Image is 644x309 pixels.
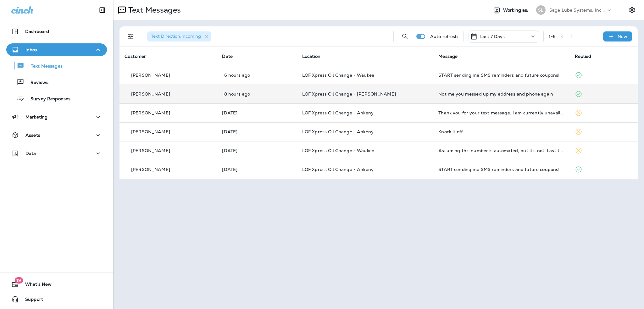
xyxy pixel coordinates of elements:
p: Marketing [25,114,47,119]
p: Aug 14, 2025 04:38 PM [222,73,292,78]
p: Last 7 Days [480,34,505,39]
p: [PERSON_NAME] [131,148,170,153]
p: Aug 14, 2025 02:15 PM [222,91,292,97]
div: Assuming this number is automated, but it's not: Last time I was there, two of my tires were not ... [438,148,565,153]
span: What's New [19,282,52,289]
div: START sending me SMS reminders and future coupons! [438,73,565,78]
button: Assets [6,129,107,141]
button: 19What's New [6,278,107,290]
button: Collapse Sidebar [93,4,111,16]
button: Filters [125,30,137,43]
p: [PERSON_NAME] [131,167,170,172]
span: LOF Xpress Oil Change - Waukee [302,72,374,78]
span: Replied [575,53,591,59]
p: Aug 10, 2025 11:23 AM [222,148,292,153]
p: Aug 8, 2025 06:10 PM [222,167,292,172]
button: Support [6,293,107,306]
button: Survey Responses [6,92,107,105]
span: Customer [125,53,146,59]
span: LOF Xpress Oil Change - [PERSON_NAME] [302,91,396,97]
button: Settings [626,4,638,16]
p: Text Messages [25,63,63,69]
p: [PERSON_NAME] [131,91,170,97]
p: Aug 13, 2025 06:31 PM [222,110,292,115]
div: Knock it off [438,129,565,134]
button: Reviews [6,75,107,89]
div: 1 - 6 [549,34,556,39]
p: Aug 12, 2025 01:34 PM [222,129,292,134]
div: SL [536,5,546,15]
p: Auto refresh [430,34,458,39]
span: LOF Xpress Oil Change - Waukee [302,148,374,153]
span: Working as: [503,8,530,13]
p: [PERSON_NAME] [131,129,170,134]
span: Location [302,53,320,59]
button: Text Messages [6,59,107,72]
p: Text Messages [126,5,181,15]
p: New [618,34,627,39]
p: [PERSON_NAME] [131,73,170,78]
p: Data [25,151,36,156]
p: Dashboard [25,29,49,34]
span: LOF Xpress Oil Change - Ankeny [302,110,374,116]
span: 19 [14,277,23,284]
p: Survey Responses [24,96,70,102]
div: START sending me SMS reminders and future coupons! [438,167,565,172]
p: Sage Lube Systems, Inc dba LOF Xpress Oil Change [549,8,606,13]
span: Date [222,53,233,59]
span: Text Direction : Incoming [151,33,201,39]
button: Dashboard [6,25,107,38]
div: Thank you for your text message. I am currently unavailable. I will respond to your message as so... [438,110,565,115]
button: Data [6,147,107,160]
p: Reviews [24,80,48,86]
p: Inbox [25,47,37,52]
button: Marketing [6,111,107,123]
div: Not me you messed up my address and phone again [438,91,565,97]
span: LOF Xpress Oil Change - Ankeny [302,167,374,172]
button: Search Messages [399,30,411,43]
div: Text Direction:Incoming [147,31,211,41]
span: Message [438,53,458,59]
span: Support [19,297,43,304]
button: Inbox [6,43,107,56]
p: [PERSON_NAME] [131,110,170,115]
span: LOF Xpress Oil Change - Ankeny [302,129,374,135]
p: Assets [25,133,40,138]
